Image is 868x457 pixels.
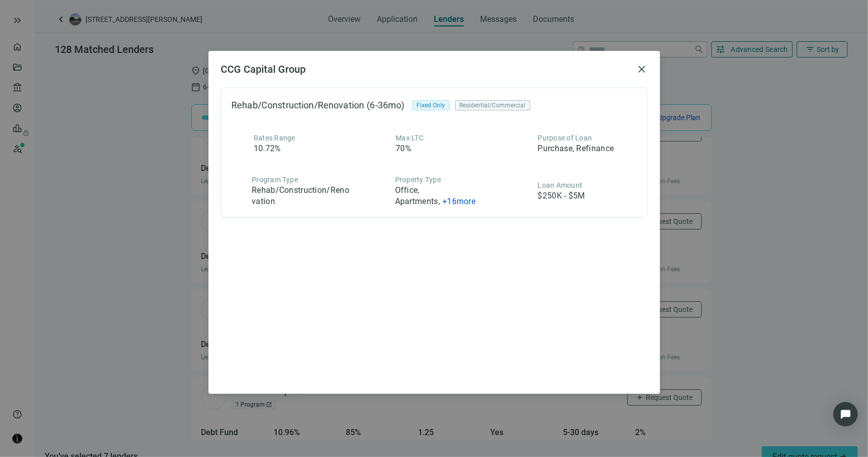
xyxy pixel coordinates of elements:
article: Purchase, Refinance [537,143,614,154]
span: Program Type [252,176,298,184]
article: 10.72% [254,143,281,154]
div: Rehab/Construction/Renovation [231,100,364,110]
span: Fixed Only [416,100,445,110]
span: Office, Apartments , [395,185,439,206]
article: Rehab/Construction/Renovation [252,185,353,207]
span: + 16 more [442,196,475,206]
article: $250K - $5M [537,190,585,202]
div: Residential/Commercial [455,100,530,110]
span: Loan Amount [537,181,582,189]
span: Max LTC [396,134,424,142]
button: close [636,63,648,75]
div: Open Intercom Messenger [833,402,858,426]
span: Purpose of Loan [537,134,592,142]
div: (6-36mo) [364,98,412,112]
h2: CCG Capital Group [221,63,632,75]
span: Rates Range [254,134,295,142]
article: 70% [396,143,411,154]
span: Property Type [395,176,440,184]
